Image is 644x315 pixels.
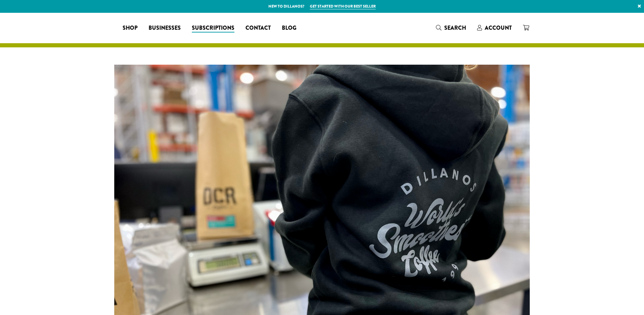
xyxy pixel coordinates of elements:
span: Shop [123,24,137,33]
a: Shop [117,22,143,34]
a: Get started with our best seller [310,3,376,9]
span: Businesses [149,24,181,33]
span: Contact [245,24,271,33]
span: Blog [282,24,296,33]
span: Subscriptions [192,24,234,33]
a: Search [430,22,472,34]
span: Account [485,24,512,32]
span: Search [444,24,466,32]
